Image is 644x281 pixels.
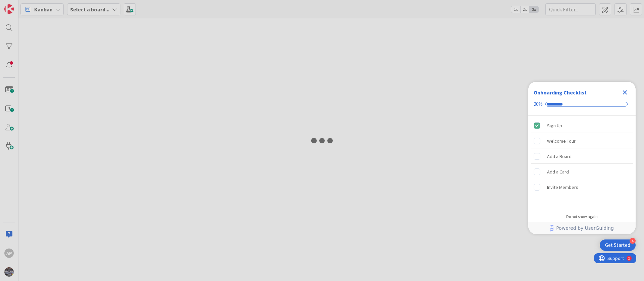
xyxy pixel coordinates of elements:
div: Checklist Container [528,82,636,234]
div: Welcome Tour is incomplete. [531,134,633,148]
div: 20% [534,101,543,107]
div: Add a Board [547,152,572,160]
span: Powered by UserGuiding [556,224,614,232]
div: Welcome Tour [547,137,576,145]
div: Add a Card [547,168,569,176]
div: Get Started [605,242,630,249]
div: Close Checklist [620,87,630,98]
div: Footer [528,222,636,234]
div: Open Get Started checklist, remaining modules: 4 [600,239,636,251]
span: Support [13,1,30,9]
a: Powered by UserGuiding [532,222,632,234]
div: Sign Up [547,122,562,130]
div: Add a Board is incomplete. [531,149,633,164]
div: Sign Up is complete. [531,118,633,133]
div: 4 [630,238,636,244]
div: Onboarding Checklist [534,88,587,96]
div: Invite Members is incomplete. [531,180,633,195]
div: Invite Members [547,183,578,191]
div: Checklist items [528,116,636,210]
div: Do not show again [566,214,598,219]
div: Checklist progress: 20% [534,101,630,107]
div: 2 [34,3,36,8]
div: Add a Card is incomplete. [531,164,633,179]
